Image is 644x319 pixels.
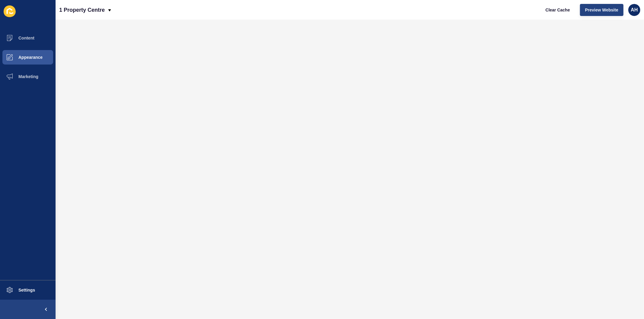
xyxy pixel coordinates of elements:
span: Preview Website [585,7,618,13]
p: 1 Property Centre [59,2,105,17]
button: Preview Website [580,4,623,16]
button: Clear Cache [540,4,575,16]
span: Clear Cache [546,7,570,13]
span: AH [631,7,638,13]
